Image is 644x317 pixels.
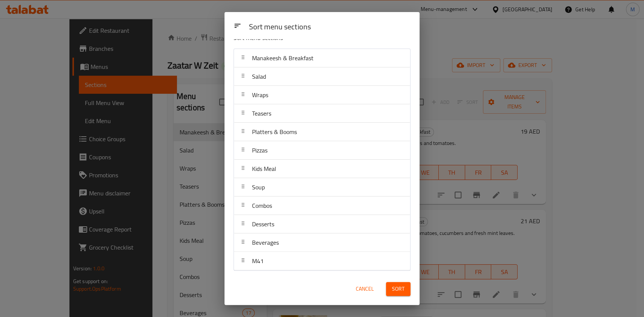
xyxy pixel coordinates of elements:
[246,19,413,36] div: Sort menu sections
[252,108,271,119] span: Teasers
[252,181,265,193] span: Soup
[353,282,377,296] button: Cancel
[234,215,410,233] div: Desserts
[252,200,272,211] span: Combos
[252,126,297,137] span: Platters & Booms
[392,284,404,294] span: Sort
[234,86,410,104] div: Wraps
[234,141,410,160] div: Pizzas
[234,197,410,215] div: Combos
[252,237,279,248] span: Beverages
[234,123,410,141] div: Platters & Booms
[234,233,410,252] div: Beverages
[234,49,410,67] div: Manakeesh & Breakfast
[234,104,410,123] div: Teasers
[252,71,266,82] span: Salad
[386,282,410,296] button: Sort
[252,218,274,230] span: Desserts
[234,252,410,270] div: M41
[252,255,264,267] span: M41
[252,145,267,156] span: Pizzas
[252,163,276,174] span: Kids Meal
[234,178,410,197] div: Soup
[234,160,410,178] div: Kids Meal
[252,52,314,64] span: Manakeesh & Breakfast
[356,284,374,294] span: Cancel
[234,33,374,43] p: Sort menu sections
[234,67,410,86] div: Salad
[252,89,268,101] span: Wraps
